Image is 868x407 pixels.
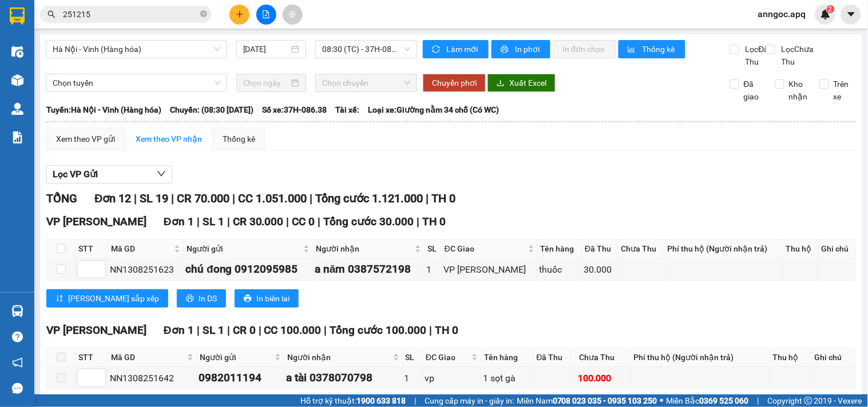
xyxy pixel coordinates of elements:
span: | [426,191,429,205]
button: printerIn biên lai [235,289,299,308]
div: thuốc [540,262,580,277]
span: Lọc VP Gửi [53,167,98,181]
button: aim [283,5,303,25]
span: Mã GD [111,351,185,364]
button: Chuyển phơi [423,74,486,92]
span: ⚪️ [660,398,664,403]
th: Ghi chú [812,348,856,367]
span: TH 0 [435,324,459,337]
th: Tên hàng [538,240,582,258]
div: 1 [405,371,421,385]
span: anngoc.apq [749,7,815,21]
td: NN1308251623 [108,258,184,281]
th: Đã Thu [534,348,577,367]
span: Kho nhận [784,78,812,103]
button: sort-ascending[PERSON_NAME] sắp xếp [46,289,168,308]
span: TH 0 [431,191,455,205]
span: download [497,79,505,88]
div: 30.000 [584,262,616,277]
span: plus [236,10,244,18]
strong: 0708 023 035 - 0935 103 250 [553,396,657,405]
span: | [259,324,261,337]
span: In biên lai [256,292,290,305]
span: printer [244,294,252,304]
span: Hà Nội - Vinh (Hàng hóa) [53,41,220,58]
div: Thống kê [223,133,255,145]
strong: 0369 525 060 [700,396,749,405]
span: bar-chart [628,45,637,54]
button: syncLàm mới [423,40,489,58]
span: ĐC Giao [445,242,526,255]
span: CR 30.000 [233,215,284,228]
span: caret-down [846,9,857,19]
span: Đơn 12 [94,191,131,205]
b: Tuyến: Hà Nội - Vinh (Hàng hóa) [46,105,161,114]
span: file-add [262,10,270,18]
span: Chọn chuyến [322,74,410,91]
span: In phơi [515,43,541,55]
th: Đã Thu [582,240,618,258]
span: SL 1 [203,215,224,228]
img: warehouse-icon [11,305,23,317]
th: Tên hàng [481,348,533,367]
span: question-circle [12,332,23,342]
button: bar-chartThống kê [619,40,685,58]
span: | [324,324,327,337]
span: | [417,215,420,228]
th: Chưa Thu [576,348,631,367]
div: NN1308251623 [110,262,181,277]
div: Xem theo VP gửi [56,133,115,145]
span: CC 1.051.000 [238,191,307,205]
span: TỔNG [46,191,77,205]
th: SL [403,348,423,367]
div: a tài 0378070798 [286,369,400,386]
span: Trên xe [829,78,857,103]
th: Phí thu hộ (Người nhận trả) [665,240,783,258]
strong: 1900 633 818 [356,396,406,405]
span: Làm mới [446,43,479,55]
span: Miền Nam [517,394,657,407]
span: notification [12,357,23,368]
span: sync [432,45,442,54]
span: search [47,10,56,18]
span: Người gửi [200,351,272,364]
span: In DS [199,292,217,305]
button: plus [229,5,249,25]
img: logo-vxr [10,7,25,25]
span: | [310,191,312,205]
span: | [197,324,200,337]
span: | [318,215,321,228]
span: Người gửi [187,242,301,255]
span: printer [186,294,194,304]
span: | [171,191,174,205]
span: Người nhận [287,351,390,364]
button: In đơn chọn [553,40,616,58]
img: warehouse-icon [11,46,23,58]
th: Phí thu hộ (Người nhận trả) [631,348,770,367]
span: CC 100.000 [264,324,322,337]
span: copyright [804,397,812,405]
th: STT [76,240,108,258]
span: VP [PERSON_NAME] [46,215,146,228]
span: Tài xế: [335,103,359,116]
span: | [134,191,137,205]
div: 100.000 [578,371,628,385]
span: 08:30 (TC) - 37H-086.38 [322,41,410,58]
button: caret-down [841,5,861,25]
span: 2 [829,5,833,13]
img: icon-new-feature [821,9,831,19]
span: aim [288,10,296,18]
span: Tổng cước 100.000 [330,324,427,337]
span: | [227,324,230,337]
div: 1 sọt gà [483,371,531,385]
span: Lọc Chưa Thu [777,43,821,68]
span: Thống kê [642,43,676,55]
img: warehouse-icon [11,103,23,115]
span: Đơn 1 [164,324,194,337]
input: Tìm tên, số ĐT hoặc mã đơn [63,8,198,21]
div: a năm 0387572198 [315,261,422,278]
button: printerIn phơi [492,40,550,58]
div: NN1308251642 [110,371,195,385]
span: Số xe: 37H-086.38 [262,103,327,116]
span: Người nhận [316,242,413,255]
